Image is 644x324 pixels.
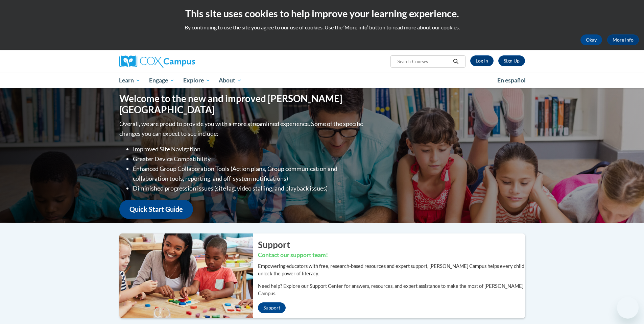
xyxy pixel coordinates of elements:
a: Engage [145,73,179,88]
span: Engage [149,76,174,84]
input: Search Courses [397,57,451,66]
span: Explore [183,76,210,84]
iframe: Button to launch messaging window [617,297,639,319]
p: Empowering educators with free, research-based resources and expert support, [PERSON_NAME] Campus... [258,263,525,277]
h3: Contact our support team! [258,251,525,259]
a: More Info [607,34,639,45]
div: Main menu [109,73,535,88]
a: Learn [115,73,145,88]
a: About [214,73,246,88]
li: Diminished progression issues (site lag, video stalling, and playback issues) [133,183,364,193]
p: Overall, we are proud to provide you with a more streamlined experience. Some of the specific cha... [119,119,364,139]
a: Log In [470,55,494,66]
h1: Welcome to the new and improved [PERSON_NAME][GEOGRAPHIC_DATA] [119,93,364,116]
li: Improved Site Navigation [133,144,364,154]
a: Register [498,55,525,66]
p: Need help? Explore our Support Center for answers, resources, and expert assistance to make the m... [258,282,525,297]
h2: Support [258,239,525,251]
img: Cox Campus [119,55,195,68]
li: Enhanced Group Collaboration Tools (Action plans, Group communication and collaboration tools, re... [133,164,364,183]
a: Cox Campus [119,55,248,68]
h2: This site uses cookies to help improve your learning experience. [5,7,639,20]
img: ... [114,233,253,318]
button: Search [451,57,461,66]
span: En español [497,77,526,84]
button: Okay [580,34,602,45]
a: Support [258,302,286,313]
a: Quick Start Guide [119,200,193,219]
p: By continuing to use the site you agree to our use of cookies. Use the ‘More info’ button to read... [5,24,639,31]
a: En español [493,73,530,88]
span: About [219,76,242,84]
li: Greater Device Compatibility [133,154,364,164]
span: Learn [119,76,140,84]
a: Explore [179,73,215,88]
